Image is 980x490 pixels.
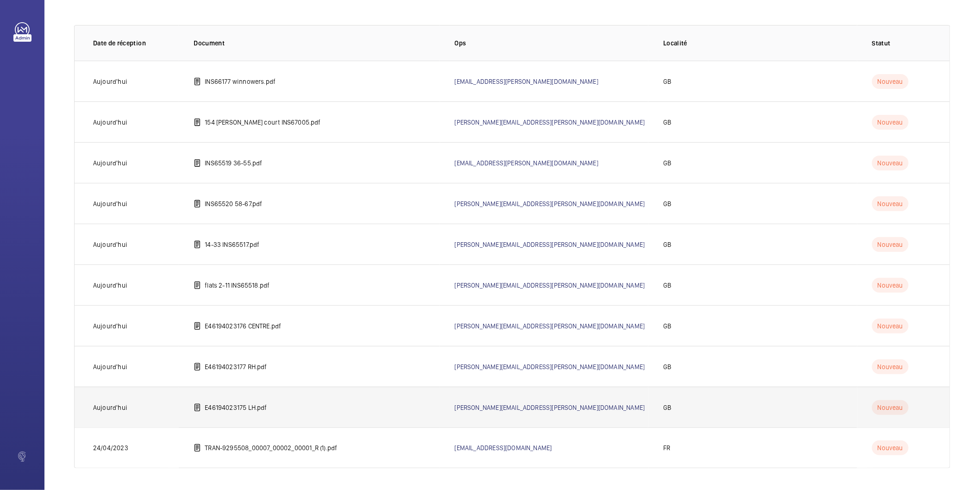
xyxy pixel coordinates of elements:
p: INS66177 winnowers.pdf [205,77,276,86]
p: Nouveau [872,115,909,130]
p: Nouveau [872,196,909,211]
p: Nouveau [872,359,909,374]
p: 24/04/2023 [93,443,128,452]
p: Nouveau [872,237,909,252]
p: E46194023175 LH.pdf [205,403,267,412]
p: Aujourd'hui [93,77,127,86]
p: 14-33 INS65517.pdf [205,240,259,249]
p: Date de réception [93,38,179,48]
p: Aujourd'hui [93,118,127,127]
p: Aujourd'hui [93,281,127,290]
p: flats 2-11 INS65518.pdf [205,281,270,290]
p: Nouveau [872,400,909,415]
p: E46194023176 CENTRE.pdf [205,321,281,331]
a: [PERSON_NAME][EMAIL_ADDRESS][PERSON_NAME][DOMAIN_NAME] [455,200,645,207]
p: Nouveau [872,278,909,293]
p: Aujourd'hui [93,199,127,208]
p: INS65519 36-55.pdf [205,158,262,168]
a: [EMAIL_ADDRESS][PERSON_NAME][DOMAIN_NAME] [455,159,598,167]
a: [EMAIL_ADDRESS][PERSON_NAME][DOMAIN_NAME] [455,78,598,85]
p: FR [663,443,670,452]
p: TRAN-9295508_00007_00002_00001_R (1).pdf [205,443,337,452]
a: [EMAIL_ADDRESS][DOMAIN_NAME] [455,444,552,452]
p: Aujourd'hui [93,240,127,249]
p: Aujourd'hui [93,321,127,331]
p: GB [663,321,671,331]
a: [PERSON_NAME][EMAIL_ADDRESS][PERSON_NAME][DOMAIN_NAME] [455,119,645,126]
p: GB [663,281,671,290]
p: GB [663,77,671,86]
a: [PERSON_NAME][EMAIL_ADDRESS][PERSON_NAME][DOMAIN_NAME] [455,322,645,330]
p: GB [663,362,671,371]
p: Nouveau [872,319,909,333]
p: Nouveau [872,440,909,455]
p: Nouveau [872,156,909,170]
p: GB [663,158,671,168]
p: Aujourd'hui [93,158,127,168]
a: [PERSON_NAME][EMAIL_ADDRESS][PERSON_NAME][DOMAIN_NAME] [455,241,645,248]
p: Aujourd'hui [93,362,127,371]
p: Ops [455,38,649,48]
p: Aujourd'hui [93,403,127,412]
p: E46194023177 RH.pdf [205,362,267,371]
p: Localité [663,38,857,48]
a: [PERSON_NAME][EMAIL_ADDRESS][PERSON_NAME][DOMAIN_NAME] [455,404,645,411]
p: GB [663,403,671,412]
p: 154 [PERSON_NAME] court INS67005.pdf [205,118,321,127]
p: INS65520 58-67.pdf [205,199,262,208]
p: Document [194,38,440,48]
p: Nouveau [872,74,909,89]
a: [PERSON_NAME][EMAIL_ADDRESS][PERSON_NAME][DOMAIN_NAME] [455,282,645,289]
a: [PERSON_NAME][EMAIL_ADDRESS][PERSON_NAME][DOMAIN_NAME] [455,363,645,371]
p: GB [663,118,671,127]
p: GB [663,240,671,249]
p: Statut [872,38,931,48]
p: GB [663,199,671,208]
